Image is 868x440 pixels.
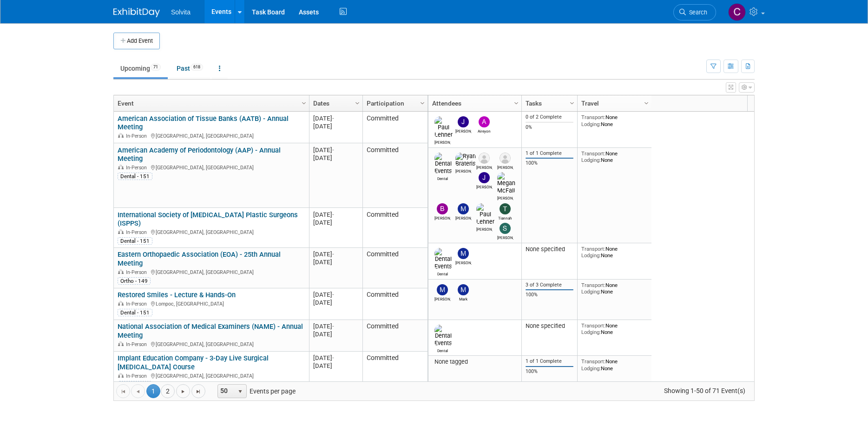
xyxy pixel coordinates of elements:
[237,388,244,395] span: select
[434,248,452,270] img: Dental Events
[362,208,427,248] td: Committed
[118,95,303,111] a: Event
[113,60,168,77] a: Upcoming71
[455,295,472,301] div: Mark Cassani
[118,381,152,388] div: Dental - 151
[362,112,427,143] td: Committed
[526,160,574,167] div: 100%
[126,269,150,275] span: In-Person
[354,100,361,107] span: Column Settings
[126,341,150,347] span: In-Person
[313,114,358,122] div: [DATE]
[581,95,645,111] a: Travel
[191,384,205,398] a: Go to the last page
[526,358,574,365] div: 1 of 1 Complete
[118,268,305,276] div: [GEOGRAPHIC_DATA], [GEOGRAPHIC_DATA]
[434,139,451,145] div: Paul Lehner
[476,183,493,189] div: Jeremy Northcutt
[581,282,648,295] div: None None
[126,165,150,171] span: In-Person
[113,33,160,49] button: Add Event
[581,114,648,127] div: None None
[418,95,428,109] a: Column Settings
[673,4,716,20] a: Search
[497,164,513,170] div: Lisa Stratton
[118,173,152,180] div: Dental - 151
[126,133,150,139] span: In-Person
[581,121,601,127] span: Lodging:
[656,384,754,397] span: Showing 1-50 of 71 Event(s)
[118,114,289,132] a: American Association of Tissue Banks (AATB) - Annual Meeting
[455,259,472,265] div: Matthew Burns
[313,299,358,307] div: [DATE]
[116,384,130,398] a: Go to the first page
[419,100,426,107] span: Column Settings
[313,146,358,154] div: [DATE]
[497,214,513,220] div: Tiannah Halcomb
[437,203,448,214] img: Brandon Woods
[119,388,127,395] span: Go to the first page
[332,291,334,298] span: -
[479,116,490,127] img: Aireyon Guy
[113,8,160,17] img: ExhibitDay
[455,214,472,220] div: Matthew Burns
[458,248,469,259] img: Matthew Burns
[170,60,210,77] a: Past618
[179,388,187,395] span: Go to the next page
[353,95,363,109] a: Column Settings
[332,211,334,218] span: -
[118,132,305,140] div: [GEOGRAPHIC_DATA], [GEOGRAPHIC_DATA]
[118,277,151,285] div: Ortho - 149
[479,172,490,183] img: Jeremy Northcutt
[126,373,150,379] span: In-Person
[332,147,334,153] span: -
[313,211,358,219] div: [DATE]
[526,322,574,330] div: None specified
[526,282,574,288] div: 3 of 3 Complete
[686,9,707,16] span: Search
[455,167,472,173] div: Ryan Brateris
[362,248,427,288] td: Committed
[332,251,334,258] span: -
[118,250,281,267] a: Eastern Orthopaedic Association (EOA) - 25th Annual Meeting
[434,116,453,139] img: Paul Lehner
[118,229,124,234] img: In-Person Event
[118,146,281,163] a: American Academy of Periodontology (AAP) - Annual Meeting
[497,172,515,194] img: Megan McFall
[581,358,648,372] div: None None
[458,284,469,295] img: Mark Cassani
[362,288,427,320] td: Committed
[118,211,298,228] a: International Society of [MEDICAL_DATA] Plastic Surgeons (ISPPS)
[332,323,334,330] span: -
[581,114,605,120] span: Transport:
[300,100,308,107] span: Column Settings
[131,384,145,398] a: Go to the previous page
[526,368,574,375] div: 100%
[176,384,190,398] a: Go to the next page
[362,352,427,392] td: Committed
[313,291,358,299] div: [DATE]
[581,150,648,164] div: None None
[195,388,202,395] span: Go to the last page
[458,116,469,127] img: Jeremy Wofford
[513,100,520,107] span: Column Settings
[526,246,574,253] div: None specified
[455,127,472,133] div: Jeremy Wofford
[434,325,452,347] img: Dental Events
[526,114,574,120] div: 0 of 2 Complete
[118,228,305,236] div: [GEOGRAPHIC_DATA], [GEOGRAPHIC_DATA]
[728,3,746,21] img: Cindy Miller
[118,133,124,138] img: In-Person Event
[476,127,493,133] div: Aireyon Guy
[500,203,511,214] img: Tiannah Halcomb
[500,153,511,164] img: Lisa Stratton
[643,100,650,107] span: Column Settings
[313,154,358,162] div: [DATE]
[581,150,605,157] span: Transport:
[126,301,150,307] span: In-Person
[118,309,152,316] div: Dental - 151
[432,95,515,111] a: Attendees
[476,164,493,170] div: Ron Mercier
[151,64,161,71] span: 71
[567,95,578,109] a: Column Settings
